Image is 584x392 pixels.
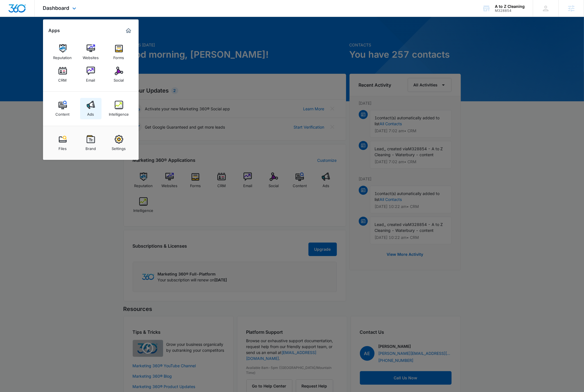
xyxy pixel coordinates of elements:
[495,4,525,9] div: account name
[52,41,73,63] a: Reputation
[83,53,99,60] div: Websites
[58,144,67,151] div: Files
[53,53,72,60] div: Reputation
[124,26,133,35] a: Marketing 360® Dashboard
[108,41,130,63] a: Forms
[80,98,102,119] a: Ads
[49,28,60,33] h2: Apps
[56,109,70,117] div: Content
[108,64,130,85] a: Social
[108,132,130,154] a: Settings
[108,98,130,119] a: Intelligence
[85,144,96,151] div: Brand
[86,75,95,82] div: Email
[112,144,126,151] div: Settings
[52,98,73,119] a: Content
[52,64,73,85] a: CRM
[80,41,102,63] a: Websites
[58,75,67,82] div: CRM
[87,109,94,117] div: Ads
[109,109,129,117] div: Intelligence
[52,132,73,154] a: Files
[114,53,124,60] div: Forms
[80,132,102,154] a: Brand
[43,5,69,11] span: Dashboard
[80,64,102,85] a: Email
[495,9,525,13] div: account id
[114,75,124,82] div: Social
